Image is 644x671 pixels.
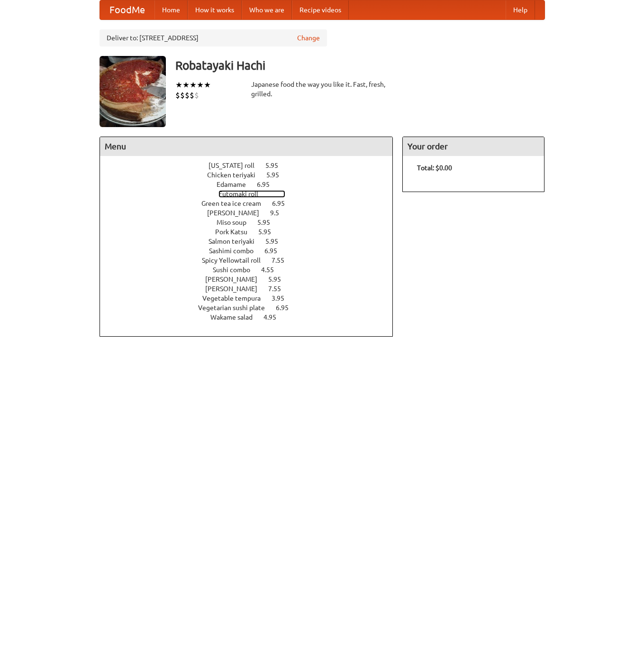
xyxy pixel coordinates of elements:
li: ★ [204,80,211,90]
a: Edamame 6.95 [217,181,287,188]
span: Miso soup [217,219,256,226]
span: Spicy Yellowtail roll [202,257,270,264]
span: 7.55 [272,257,294,264]
a: Spicy Yellowtail roll 7.55 [202,257,302,264]
a: Green tea ice cream 6.95 [201,200,302,207]
span: Green tea ice cream [201,200,271,207]
a: Vegetable tempura 3.95 [202,294,302,302]
a: [PERSON_NAME] 9.5 [207,209,297,217]
li: ★ [182,80,190,90]
h4: Menu [100,137,393,156]
span: Vegetarian sushi plate [198,304,274,312]
a: Vegetarian sushi plate 6.95 [198,304,306,312]
span: [PERSON_NAME] [205,285,267,293]
span: Sushi combo [213,266,260,274]
a: [PERSON_NAME] 7.55 [205,285,299,293]
span: 6.95 [264,247,287,255]
span: 7.55 [268,285,290,293]
span: 5.95 [266,171,289,179]
span: 5.95 [265,162,288,169]
span: 5.95 [257,219,280,226]
span: 6.95 [276,304,298,312]
li: $ [175,90,180,101]
span: [PERSON_NAME] [205,276,267,283]
span: [US_STATE] roll [209,162,264,169]
span: Sashimi combo [209,247,263,255]
span: 4.55 [261,266,283,274]
a: Who we are [242,0,292,19]
li: ★ [197,80,204,90]
a: Change [297,33,320,43]
a: Sushi combo 4.55 [213,266,291,274]
a: [US_STATE] roll 5.95 [209,162,296,169]
a: Salmon teriyaki 5.95 [209,238,296,245]
img: angular.jpg [100,56,166,127]
a: Futomaki roll [218,190,285,198]
a: FoodMe [100,0,154,19]
span: [PERSON_NAME] [207,209,269,217]
a: Chicken teriyaki 5.95 [207,171,297,179]
li: $ [180,90,185,101]
span: 9.5 [270,209,289,217]
span: 5.95 [265,238,288,245]
li: ★ [175,80,182,90]
span: Edamame [217,181,255,188]
span: 3.95 [272,294,294,302]
span: 4.95 [263,313,286,321]
li: $ [194,90,199,101]
a: Wakame salad 4.95 [210,313,294,321]
b: Total: $0.00 [417,164,452,172]
span: 6.95 [257,181,279,188]
h3: Robatayaki Hachi [175,56,545,75]
span: Futomaki roll [218,190,268,198]
span: Wakame salad [210,313,262,321]
span: 6.95 [272,200,294,207]
a: Recipe videos [292,0,349,19]
a: How it works [188,0,242,19]
span: Vegetable tempura [202,294,270,302]
span: Pork Katsu [215,228,257,236]
a: Help [506,0,535,19]
div: Deliver to: [STREET_ADDRESS] [100,29,327,46]
span: Chicken teriyaki [207,171,265,179]
span: 5.95 [268,276,290,283]
a: Home [154,0,188,19]
span: Salmon teriyaki [209,238,264,245]
a: [PERSON_NAME] 5.95 [205,276,299,283]
a: Sashimi combo 6.95 [209,247,295,255]
li: $ [190,90,194,101]
li: ★ [190,80,197,90]
div: Japanese food the way you like it. Fast, fresh, grilled. [251,80,393,99]
li: $ [185,90,190,101]
a: Pork Katsu 5.95 [215,228,289,236]
a: Miso soup 5.95 [217,219,288,226]
span: 5.95 [258,228,281,236]
h4: Your order [403,137,544,156]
